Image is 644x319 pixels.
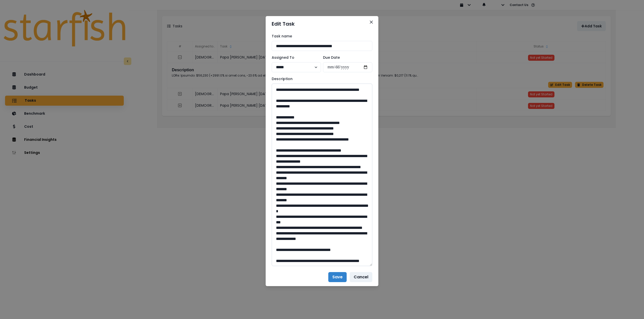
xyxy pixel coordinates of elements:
label: Due Date [323,55,369,60]
label: Assigned To [272,55,318,60]
button: Close [367,18,375,26]
label: Description [272,76,369,82]
label: Task name [272,34,369,39]
button: Save [328,272,347,282]
button: Cancel [350,272,372,282]
header: Edit Task [266,16,378,32]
